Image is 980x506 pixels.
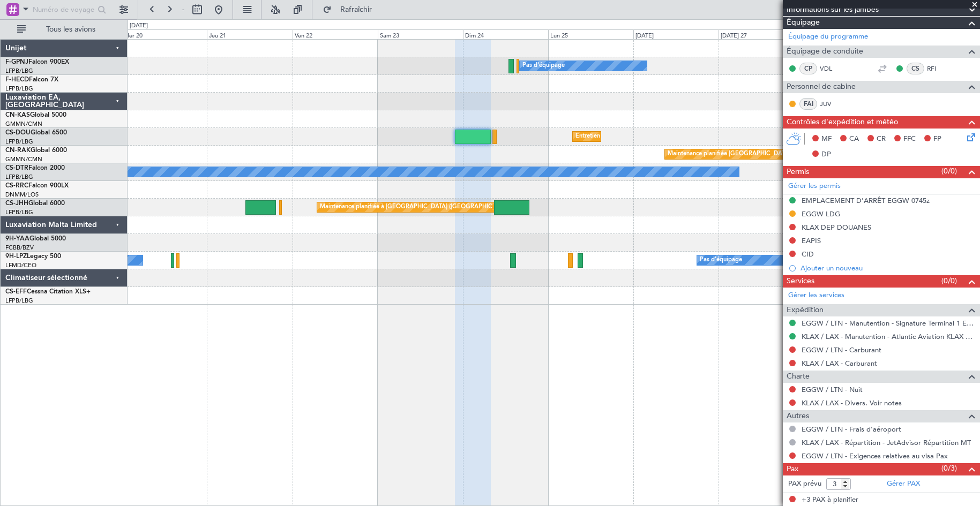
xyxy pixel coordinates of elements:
font: KLAX / LAX - Carburant [802,359,877,368]
a: LFMD/CEQ [5,261,36,269]
a: CS-RRCFalcon 900LX [5,183,69,189]
font: Jeu 21 [209,32,226,40]
button: Rafraîchir [318,1,382,18]
font: F-HECD [5,77,29,83]
font: [DATE] 27 [721,32,747,40]
font: MF [821,134,832,144]
a: 9H-LPZLegacy 500 [5,253,61,260]
font: LFPB/LBG [5,138,33,146]
font: PAX prévu [788,479,821,488]
font: Ven 22 [295,32,312,40]
font: CN-KAS [5,112,30,118]
font: Équipage du programme [788,32,868,41]
font: EGGW LDG [802,209,840,219]
font: CS-EFF [5,289,27,295]
font: Falcon 2000 [28,165,65,171]
font: Cessna Citation XLS+ [27,289,91,295]
font: RFI [927,64,936,73]
font: FAI [804,101,813,108]
font: Gérer les permis [788,181,841,191]
font: CS [911,66,919,72]
font: Contrôles d'expédition et météo [787,117,898,127]
font: Falcon 900LX [28,183,69,189]
a: GMMN/CMN [5,120,42,128]
font: Autres [787,411,809,421]
a: CN-KASGlobal 5000 [5,112,66,118]
font: +3 PAX à planifier [802,495,858,504]
font: [DATE] [130,21,148,29]
font: VDL [820,64,832,73]
font: Maintenance planifiée à [GEOGRAPHIC_DATA] ([GEOGRAPHIC_DATA]) [320,204,514,210]
font: (0/3) [941,463,957,473]
font: CN-RAK [5,147,31,154]
font: Équipage de conduite [787,46,863,56]
font: Lun 25 [550,32,568,40]
font: EGGW / LTN - Nuit [802,385,863,395]
font: EAPIS [802,236,821,246]
font: KLAX / LAX - Divers. Voir notes [802,398,902,408]
a: LFPB/LBG [5,173,33,181]
a: F-HECDFalcon 7X [5,77,58,83]
font: Global 6500 [31,130,67,136]
font: EGGW / LTN - Frais d'aéroport [802,425,901,434]
font: Global 6000 [31,147,67,154]
font: Gérer PAX [887,479,920,488]
font: Global 5000 [30,112,66,118]
font: Falcon 900EX [28,59,69,65]
a: F-GPNJFalcon 900EX [5,59,69,65]
font: 9H-YAA [5,236,29,242]
font: Maintenance planifiée [GEOGRAPHIC_DATA] ([GEOGRAPHIC_DATA]) [668,151,857,157]
font: KLAX / LAX - Répartition - JetAdvisor Répartition MT [802,438,971,448]
a: CS-JHHGlobal 6000 [5,200,65,207]
font: Tous les avions [46,24,95,34]
font: Gérer les services [788,290,844,300]
font: CID [802,250,814,259]
font: - [182,5,184,14]
font: CR [877,134,886,144]
a: CS-DTRFalcon 2000 [5,165,65,171]
a: CS-EFFCessna Citation XLS+ [5,289,91,295]
font: Global 5000 [29,236,66,242]
a: FCBB/BZV [5,244,34,252]
font: Informations sur les jambes [787,4,879,14]
a: DNMM/LOS [5,191,39,199]
font: EMPLACEMENT D'ARRÊT EGGW 0745z [802,196,930,206]
font: JUV [820,100,832,108]
input: Numéro de voyage [33,2,94,18]
font: CS-RRC [5,183,28,189]
a: LFPB/LBG [5,67,33,75]
font: Dim 24 [465,32,484,40]
font: CS-DTR [5,165,28,171]
font: CS-DOU [5,130,31,136]
font: KLAX DEP DOUANES [802,223,871,232]
font: Mer 20 [124,32,143,40]
button: Tous les avions [12,21,116,38]
font: Équipage [787,17,820,27]
font: 9H-LPZ [5,253,27,260]
a: CS-DOUGlobal 6500 [5,130,67,136]
a: CN-RAKGlobal 6000 [5,147,67,154]
font: CP [804,66,812,72]
font: Permis [787,167,809,177]
font: FP [933,134,941,144]
font: Expédition [787,305,824,315]
font: CA [849,134,859,144]
font: Legacy 500 [27,253,61,260]
font: F-GPNJ [5,59,28,65]
a: LFPB/LBG [5,297,33,305]
a: 9H-YAAGlobal 5000 [5,236,66,242]
font: [DATE] [635,32,654,40]
font: Services [787,276,814,286]
font: Ajouter un nouveau [801,264,863,274]
font: EGGW / LTN - Carburant [802,345,881,355]
a: LFPB/LBG [5,85,33,93]
font: LFPB/LBG [5,208,33,216]
a: GMMN/CMN [5,155,42,163]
